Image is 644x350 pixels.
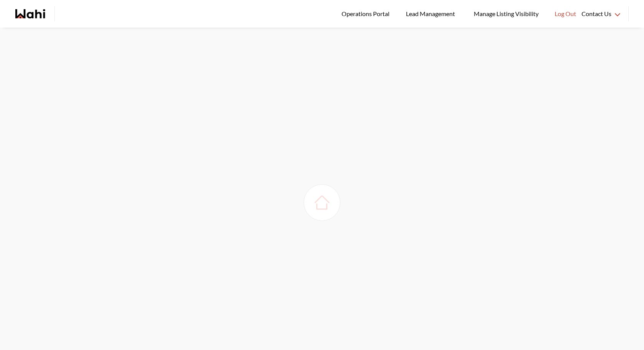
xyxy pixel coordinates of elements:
[472,9,541,19] span: Manage Listing Visibility
[311,192,333,213] img: loading house image
[406,9,458,19] span: Lead Management
[15,9,45,18] a: Wahi homepage
[342,9,392,19] span: Operations Portal
[555,9,576,19] span: Log Out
